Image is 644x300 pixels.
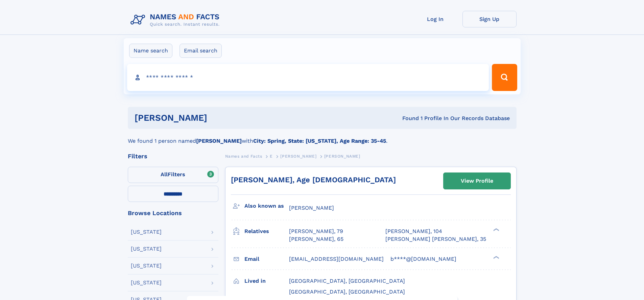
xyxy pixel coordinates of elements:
[280,152,316,160] a: [PERSON_NAME]
[131,246,162,252] div: [US_STATE]
[128,11,225,29] img: Logo Names and Facts
[289,256,384,262] span: [EMAIL_ADDRESS][DOMAIN_NAME]
[244,226,289,237] h3: Relatives
[196,138,242,144] b: [PERSON_NAME]
[135,114,305,122] h1: [PERSON_NAME]
[289,278,405,284] span: [GEOGRAPHIC_DATA], [GEOGRAPHIC_DATA]
[385,228,442,235] a: [PERSON_NAME], 104
[289,235,343,243] a: [PERSON_NAME], 65
[131,229,162,235] div: [US_STATE]
[385,235,486,243] a: [PERSON_NAME] [PERSON_NAME], 35
[244,253,289,265] h3: Email
[244,275,289,287] h3: Lived in
[492,64,517,91] button: Search Button
[289,228,343,235] a: [PERSON_NAME], 79
[492,255,500,259] div: ❯
[253,138,386,144] b: City: Spring, State: [US_STATE], Age Range: 35-45
[127,64,489,91] input: search input
[324,154,360,159] span: [PERSON_NAME]
[231,176,396,184] a: [PERSON_NAME], Age [DEMOGRAPHIC_DATA]
[289,289,405,295] span: [GEOGRAPHIC_DATA], [GEOGRAPHIC_DATA]
[305,115,510,122] div: Found 1 Profile In Our Records Database
[244,200,289,212] h3: Also known as
[492,228,500,232] div: ❯
[180,44,222,58] label: Email search
[462,11,517,27] a: Sign Up
[444,173,510,189] a: View Profile
[408,11,462,27] a: Log In
[461,173,493,189] div: View Profile
[128,129,517,145] div: We found 1 person named with .
[128,210,218,216] div: Browse Locations
[270,154,273,159] span: E
[129,44,172,58] label: Name search
[131,280,162,285] div: [US_STATE]
[131,263,162,269] div: [US_STATE]
[225,152,262,160] a: Names and Facts
[161,171,168,178] span: All
[128,167,218,183] label: Filters
[270,152,273,160] a: E
[280,154,316,159] span: [PERSON_NAME]
[128,153,218,159] div: Filters
[289,205,334,211] span: [PERSON_NAME]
